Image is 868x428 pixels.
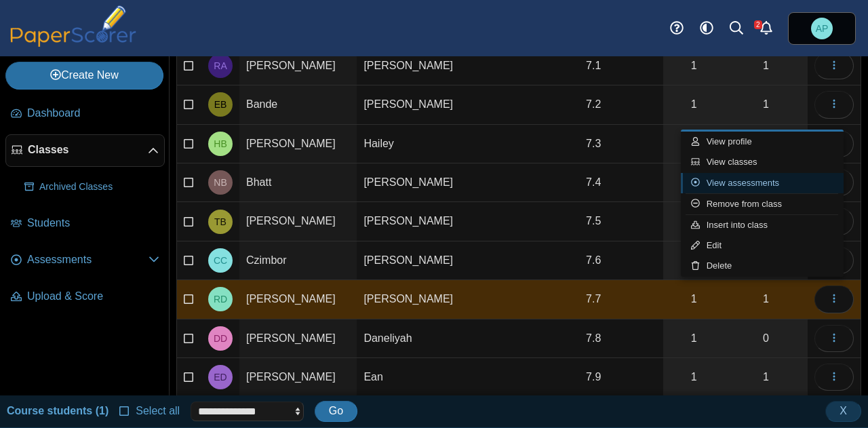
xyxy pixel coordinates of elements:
[239,85,357,124] td: Bande
[579,125,663,163] td: 7.3
[357,202,474,241] td: [PERSON_NAME]
[239,163,357,202] td: Bhatt
[27,289,159,304] span: Upload & Score
[816,24,829,33] span: Adam Pianka
[724,280,808,318] a: 1
[681,215,844,235] a: Insert into class
[681,132,844,152] a: View profile
[130,405,180,416] span: Select all
[579,319,663,358] td: 7.8
[214,178,226,187] span: Nishtha Bhatt
[357,85,474,124] td: [PERSON_NAME]
[214,217,226,227] span: Tyler Bicking
[681,173,844,193] a: View assessments
[214,139,226,149] span: Hailey Bender
[27,216,159,231] span: Students
[724,358,808,396] a: 1
[357,125,474,163] td: Hailey
[788,12,856,45] a: Adam Pianka
[239,358,357,397] td: [PERSON_NAME]
[357,47,474,85] td: [PERSON_NAME]
[214,294,227,304] span: Robert DeCarlo
[724,85,808,123] a: 1
[663,125,724,163] a: 1
[663,319,724,357] a: 1
[681,152,844,172] a: View classes
[751,14,781,43] a: Alerts
[214,334,227,343] span: Daneliyah Dela Cruz
[239,47,357,85] td: [PERSON_NAME]
[5,98,165,130] a: Dashboard
[357,358,474,397] td: Ean
[579,280,663,319] td: 7.7
[214,372,226,382] span: Ean Driscoll
[681,194,844,214] a: Remove from class
[724,125,808,163] a: 1
[663,202,724,240] a: 1
[214,100,227,109] span: Esha Bande
[239,280,357,319] td: [PERSON_NAME]
[724,47,808,85] a: 1
[811,18,833,39] span: Adam Pianka
[663,85,724,123] a: 1
[579,47,663,85] td: 7.1
[214,61,226,71] span: Reese Albano
[825,401,861,421] button: Close
[39,180,159,194] span: Archived Classes
[214,256,227,265] span: Casian Czimbor
[579,85,663,124] td: 7.2
[663,163,724,201] a: 1
[724,319,808,357] a: 0
[7,404,108,419] li: Course students (1)
[840,405,847,416] span: X
[681,256,844,276] a: Delete
[663,47,724,85] a: 1
[579,358,663,397] td: 7.9
[5,5,141,47] img: PaperScorer
[315,401,357,421] button: Go
[357,241,474,280] td: [PERSON_NAME]
[239,125,357,163] td: [PERSON_NAME]
[5,134,165,167] a: Classes
[5,62,163,89] a: Create New
[579,241,663,280] td: 7.6
[28,142,148,157] span: Classes
[579,163,663,202] td: 7.4
[5,244,165,277] a: Assessments
[5,281,165,313] a: Upload & Score
[663,358,724,396] a: 1
[329,405,343,416] span: Go
[239,319,357,358] td: [PERSON_NAME]
[663,280,724,318] a: 1
[27,252,149,267] span: Assessments
[357,280,474,319] td: [PERSON_NAME]
[19,171,165,203] a: Archived Classes
[357,319,474,358] td: Daneliyah
[579,202,663,241] td: 7.5
[663,241,724,279] a: 1
[239,241,357,280] td: Czimbor
[5,37,141,49] a: PaperScorer
[681,235,844,256] a: Edit
[5,208,165,240] a: Students
[27,106,159,121] span: Dashboard
[239,202,357,241] td: [PERSON_NAME]
[357,163,474,202] td: [PERSON_NAME]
